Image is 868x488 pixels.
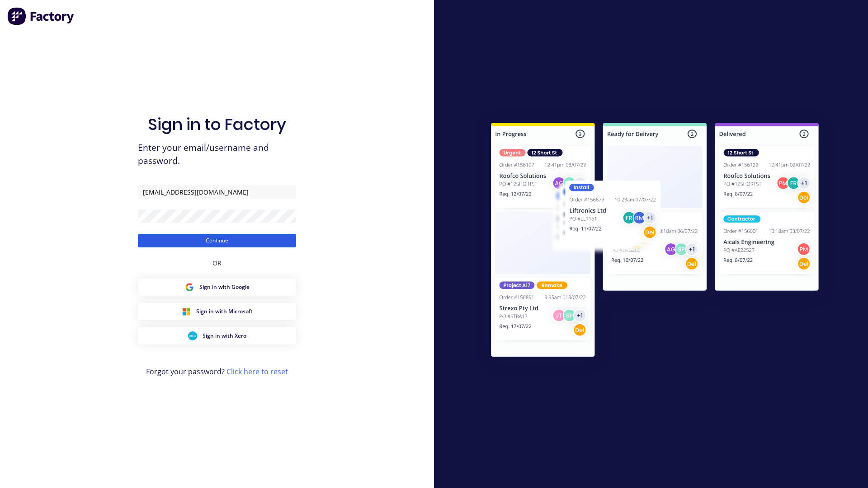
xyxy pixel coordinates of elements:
span: Forgot your password? [146,366,288,377]
span: Sign in with Xero [203,332,246,340]
button: Microsoft Sign inSign in with Microsoft [138,303,296,320]
span: Sign in with Microsoft [196,307,253,316]
h1: Sign in to Factory [148,115,286,134]
span: Sign in with Google [199,283,250,291]
a: Click here to reset [226,367,288,376]
button: Xero Sign inSign in with Xero [138,327,296,344]
img: Factory [7,7,75,25]
button: Continue [138,234,296,247]
img: Xero Sign in [188,331,197,340]
button: Google Sign inSign in with Google [138,279,296,296]
div: OR [212,247,222,279]
span: Enter your email/username and password. [138,141,296,167]
img: Microsoft Sign in [182,307,191,316]
img: Sign in [471,105,839,378]
input: Email/Username [138,185,296,199]
img: Google Sign in [185,283,194,292]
